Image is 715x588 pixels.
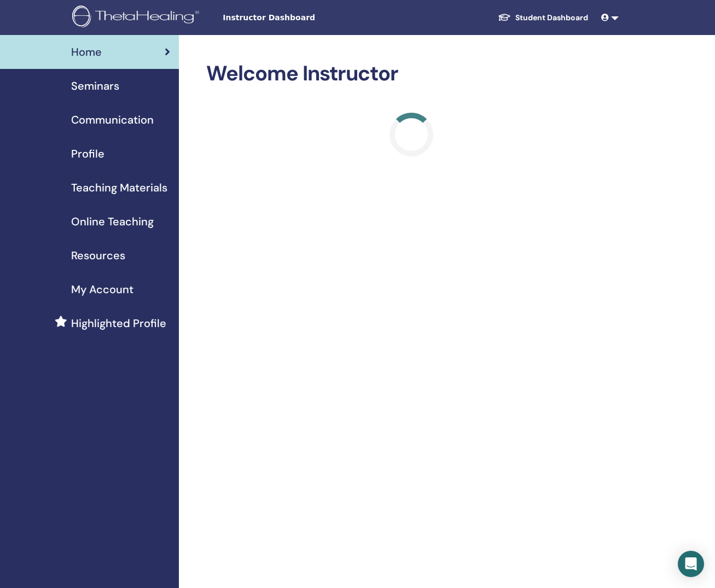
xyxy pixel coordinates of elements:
[72,5,203,30] img: logo.png
[71,112,154,128] span: Communication
[71,247,125,264] span: Resources
[71,145,104,162] span: Profile
[223,12,387,24] span: Instructor Dashboard
[489,8,597,28] a: Student Dashboard
[71,44,102,60] span: Home
[71,315,166,331] span: Highlighted Profile
[71,179,167,196] span: Teaching Materials
[206,61,617,86] h2: Welcome Instructor
[71,213,154,230] span: Online Teaching
[71,281,133,298] span: My Account
[498,13,511,22] img: graduation-cap-white.svg
[678,551,704,577] div: Open Intercom Messenger
[71,78,119,94] span: Seminars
